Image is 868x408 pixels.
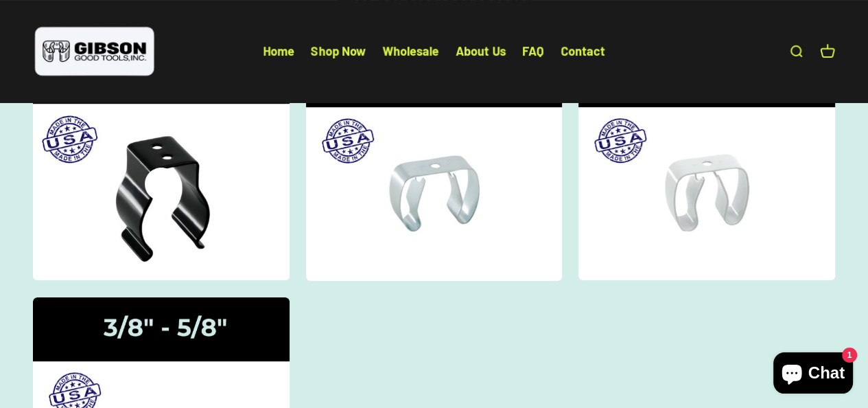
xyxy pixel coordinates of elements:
[263,43,294,58] a: Home
[578,43,835,280] img: Gripper Clips | 3/4" - 1 1/8"
[306,43,563,280] img: Gripper Clips | 1" - 1 3/8"
[456,43,506,58] a: About Us
[522,43,544,58] a: FAQ
[33,43,290,280] a: Gibson gripper clips one and a half inch to two and a half inches
[382,43,439,58] a: Wholesale
[311,43,366,58] a: Shop Now
[561,43,605,58] a: Contact
[769,352,857,397] inbox-online-store-chat: Shopify online store chat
